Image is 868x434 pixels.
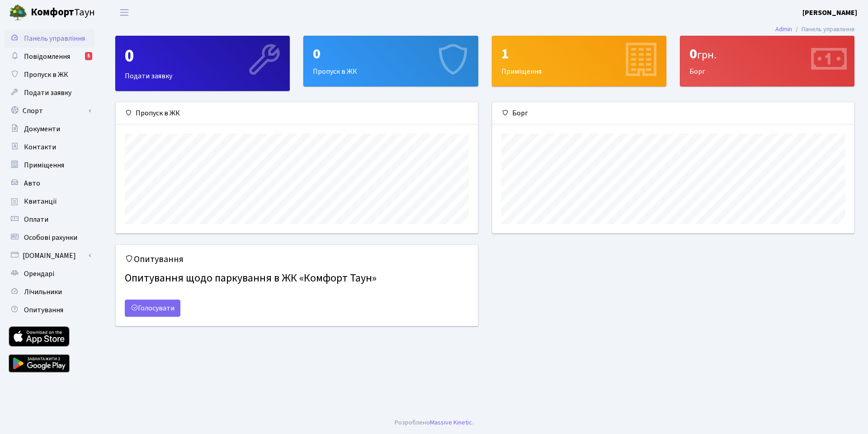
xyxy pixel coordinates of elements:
[5,265,95,283] a: Орендарі
[9,4,27,22] img: logo.png
[115,36,290,91] a: 0Подати заявку
[24,88,71,98] span: Подати заявку
[116,102,478,124] div: Пропуск в ЖК
[492,36,666,86] div: Приміщення
[775,24,792,34] a: Admin
[501,45,657,62] div: 1
[5,48,95,66] a: Повідомлення5
[24,124,60,134] span: Документи
[5,102,95,120] a: Спорт
[5,192,95,210] a: Квитанції
[5,156,95,174] a: Приміщення
[5,120,95,138] a: Документи
[802,8,857,18] b: [PERSON_NAME]
[5,29,95,48] a: Панель управління
[24,215,48,224] span: Оплати
[24,52,70,62] span: Повідомлення
[5,84,95,102] a: Подати заявку
[492,36,666,86] a: 1Приміщення
[802,7,857,18] a: [PERSON_NAME]
[24,196,57,206] span: Квитанції
[395,418,473,428] div: .
[24,178,40,188] span: Авто
[85,52,92,60] div: 5
[697,47,717,63] span: грн.
[5,301,95,319] a: Опитування
[24,160,64,170] span: Приміщення
[792,24,854,34] li: Панель управління
[5,174,95,192] a: Авто
[31,5,74,19] b: Комфорт
[313,45,468,62] div: 0
[24,269,54,279] span: Орендарі
[31,5,95,20] span: Таун
[125,268,469,289] h4: Опитування щодо паркування в ЖК «Комфорт Таун»
[303,36,478,86] a: 0Пропуск в ЖК
[5,283,95,301] a: Лічильники
[5,138,95,156] a: Контакти
[125,254,469,265] h5: Опитування
[680,36,854,86] div: Борг
[24,33,85,43] span: Панель управління
[5,210,95,229] a: Оплати
[5,247,95,265] a: [DOMAIN_NAME]
[125,45,280,67] div: 0
[5,66,95,84] a: Пропуск в ЖК
[24,287,62,297] span: Лічильники
[304,36,477,86] div: Пропуск в ЖК
[113,5,136,20] button: Переключити навігацію
[125,300,180,317] a: Голосувати
[24,70,68,80] span: Пропуск в ЖК
[430,418,472,427] a: Massive Kinetic
[395,418,430,427] a: Розроблено
[24,142,56,152] span: Контакти
[492,102,854,124] div: Борг
[24,233,77,243] span: Особові рахунки
[24,305,63,315] span: Опитування
[116,36,289,91] div: Подати заявку
[689,45,845,62] div: 0
[762,20,868,39] nav: breadcrumb
[5,229,95,247] a: Особові рахунки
